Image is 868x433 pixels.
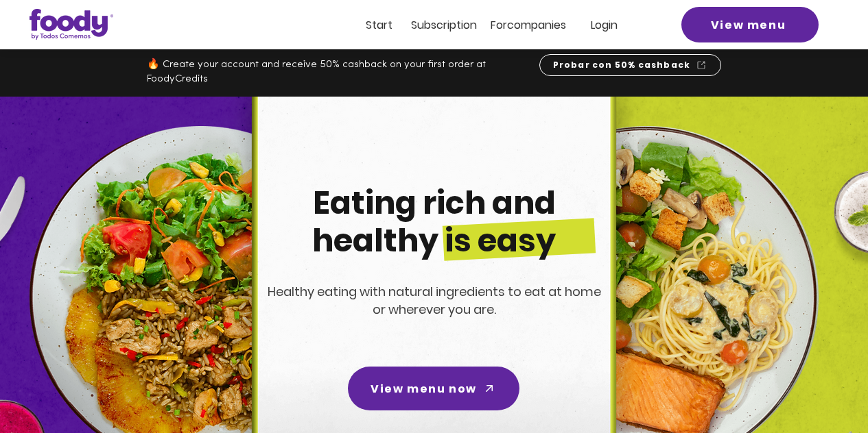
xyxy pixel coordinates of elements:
[366,17,392,33] font: Start
[591,17,618,33] font: Login
[491,17,507,33] font: For
[147,60,486,84] font: 🔥 Create your account and receive 50% cashback on your first order at FoodyCredits
[491,19,566,31] a: Forcompanies
[371,381,477,397] font: View menu now
[539,54,721,76] a: Probar con 50% cashback
[591,19,618,31] a: Login
[411,19,477,31] a: Subscription
[507,17,566,33] font: companies
[348,367,519,410] a: View menu now
[553,59,691,71] span: Probar con 50% cashback
[681,7,819,42] a: View menu
[312,181,556,262] font: Eating rich and healthy is easy
[30,9,113,40] img: Logo_Foody V2.0.0 (3).png
[268,283,601,318] font: Healthy eating with natural ingredients to eat at home or wherever you are.
[411,17,477,33] font: Subscription
[711,17,786,33] font: View menu
[366,19,392,31] a: Start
